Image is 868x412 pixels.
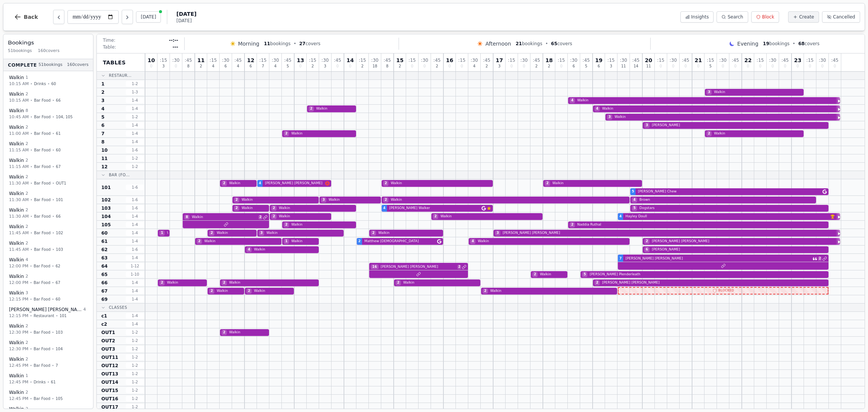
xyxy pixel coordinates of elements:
span: Bar Food [34,214,50,219]
span: Walkin [9,406,24,412]
span: 14 [347,58,354,63]
span: : 45 [185,58,192,63]
span: 10:45 AM [9,114,29,120]
span: 12:45 PM [9,379,28,385]
span: Bar Food [34,296,50,302]
span: • [52,114,54,120]
span: 0 [336,64,339,68]
button: Walkin 212:00 PM•Bar Food•67 [5,271,92,288]
span: 3 [26,290,28,296]
span: : 45 [682,58,689,63]
span: 160 covers [67,62,89,68]
span: 2 [399,64,401,68]
span: Cancelled [833,14,855,20]
span: : 15 [359,58,366,63]
span: 7 [55,363,58,368]
span: 18 [546,58,553,63]
span: : 30 [272,58,279,63]
span: Evening [737,40,758,47]
span: • [30,230,32,236]
span: • [30,313,32,319]
h3: Bookings [8,39,89,46]
button: Back [8,8,44,26]
button: Next day [122,10,133,24]
span: Bar Food [34,363,50,368]
span: Walkin [9,273,24,279]
span: 160 covers [38,48,60,54]
span: Bar Food [34,114,50,120]
span: • [52,230,54,236]
span: 2 [26,224,28,230]
span: 11:15 AM [9,147,29,153]
span: Bar Food [34,346,50,352]
button: Block [751,11,779,23]
span: 0 [299,64,301,68]
span: 11:15 AM [9,163,29,170]
span: Block [762,14,774,20]
span: [DATE] [176,18,196,24]
span: Walkin [9,373,24,379]
span: Walkin [9,141,24,147]
span: : 45 [334,58,341,63]
span: : 15 [806,58,813,63]
span: : 45 [433,58,440,63]
span: 6 [225,64,227,68]
button: [PERSON_NAME] [PERSON_NAME]412:15 PM•Restaurant•101 [5,304,92,322]
span: 8 [386,64,388,68]
span: : 45 [582,58,590,63]
span: 11:30 AM [9,180,29,186]
span: 104 [55,346,63,352]
span: : 45 [732,58,739,63]
span: 2 [200,64,202,68]
span: 60 [51,81,56,87]
span: Walkin [9,191,24,197]
span: 2 [361,64,364,68]
span: : 15 [209,58,217,63]
span: 1 [26,373,28,379]
span: : 15 [508,58,515,63]
span: 11:30 AM [9,213,29,220]
span: 103 [56,247,63,252]
span: • [30,197,32,203]
span: 11:45 AM [9,230,29,236]
span: : 30 [819,58,826,63]
span: Walkin [9,91,24,97]
span: : 30 [669,58,677,63]
span: • [52,346,54,352]
span: 4 [237,64,239,68]
span: [PERSON_NAME] [PERSON_NAME] [9,307,82,313]
span: 11:45 AM [9,246,29,253]
span: Walkin [9,224,24,230]
span: 17 [496,58,503,63]
span: 0 [461,64,463,68]
span: 2 [26,389,28,396]
span: 0 [423,64,426,68]
button: [DATE] [136,11,161,23]
span: • [30,280,32,285]
span: 6 [249,64,252,68]
span: 22 [744,58,752,63]
span: Walkin [9,257,24,263]
span: • [30,81,32,87]
span: • [52,330,54,335]
span: 67 [56,164,61,169]
span: [DATE] [176,10,196,18]
span: 8 [26,108,28,114]
span: : 30 [172,58,179,63]
span: 11 [264,41,270,46]
span: 2 [26,191,28,197]
span: 2 [26,207,28,214]
span: : 15 [160,58,167,63]
span: 2 [26,340,28,346]
span: 105 [55,396,63,401]
button: Walkin 211:30 AM•Bar Food•66 [5,204,92,222]
span: • [47,379,49,385]
span: 65 [551,41,558,46]
span: Bar Food [34,247,50,252]
span: • [30,180,32,186]
span: OUT1 [56,180,66,186]
span: : 15 [756,58,764,63]
span: --:-- [169,37,178,43]
span: 5 [585,64,587,68]
span: 0 [523,64,525,68]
